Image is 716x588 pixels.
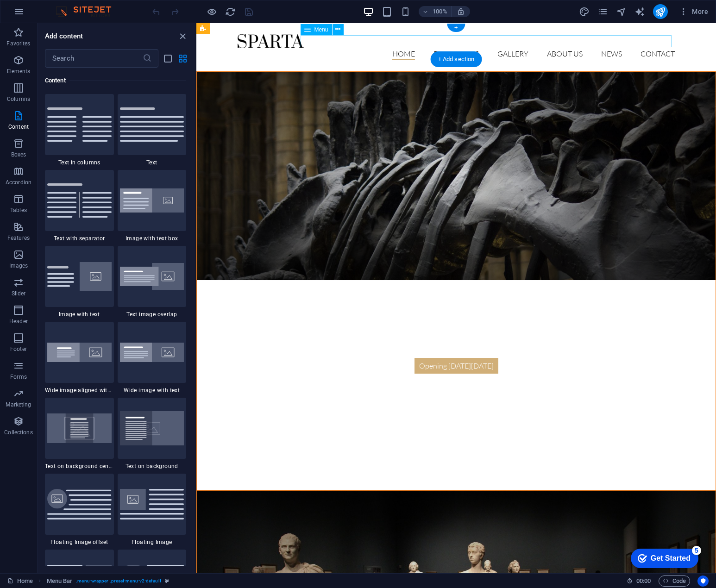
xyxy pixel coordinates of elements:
p: Forms [10,373,27,381]
div: 5 [69,2,78,11]
span: Image with text box [118,235,187,242]
img: text-in-columns.svg [47,107,112,142]
button: More [675,4,712,19]
span: Text in columns [45,159,114,166]
p: Elements [7,68,31,75]
i: Navigator [616,6,627,17]
span: Wide image aligned with text [45,387,114,394]
button: navigator [616,6,627,17]
div: Get Started 5 items remaining, 0% complete [7,5,75,24]
i: AI Writer [634,6,645,17]
span: Image with text [45,311,114,318]
div: Text with separator [45,170,114,242]
div: + [447,24,465,32]
h6: Content [45,75,186,86]
i: Pages (Ctrl+Alt+S) [597,6,608,17]
p: Header [9,318,28,325]
button: pages [597,6,609,17]
span: Text on background [118,463,187,470]
img: text-image-overlap.svg [120,263,184,290]
button: design [579,6,590,17]
button: text_generator [634,6,646,17]
img: image-with-text-box.svg [120,188,184,213]
h6: 100% [433,6,447,17]
img: Editor Logo [53,6,123,17]
img: floating-image-offset.svg [47,489,112,520]
div: Floating Image offset [45,474,114,546]
div: Text on background centered [45,398,114,470]
h6: Session time [627,575,651,587]
span: Text [118,159,187,166]
p: Collections [4,429,32,436]
span: 00 00 [636,575,651,587]
div: Text in columns [45,94,114,166]
i: Reload page [225,6,236,17]
i: Design (Ctrl+Alt+Y) [579,6,590,17]
div: Image with text [45,246,114,318]
nav: breadcrumb [47,575,169,587]
button: reload [225,6,236,17]
span: Wide image with text [118,387,187,394]
button: publish [653,4,668,19]
i: This element is a customizable preset [165,578,169,583]
img: floating-image.svg [120,489,184,519]
a: Click to cancel selection. Double-click to open Pages [7,575,33,587]
div: Wide image with text [118,322,187,394]
p: Marketing [6,401,31,408]
div: Get Started [27,10,67,19]
span: Text on background centered [45,463,114,470]
div: Text [118,94,187,166]
div: Wide image aligned with text [45,322,114,394]
button: Code [659,575,690,587]
span: Text with separator [45,235,114,242]
button: list-view [162,53,173,64]
p: Images [9,262,28,269]
p: Boxes [11,151,26,158]
img: text-on-bacground.svg [120,411,184,445]
span: Menu [314,27,328,32]
div: Text image overlap [118,246,187,318]
span: Floating Image [118,538,187,546]
button: grid-view [177,53,188,64]
span: . menu-wrapper .preset-menu-v2-default [76,575,161,587]
img: text-with-separator.svg [47,183,112,218]
i: Publish [655,6,666,17]
div: Text on background [118,398,187,470]
p: Accordion [6,179,31,186]
span: Click to select. Double-click to edit [47,575,73,587]
p: Columns [7,95,30,103]
div: + Add section [431,51,482,67]
img: text-with-image-v4.svg [47,262,112,291]
button: Usercentrics [697,575,709,587]
img: wide-image-with-text-aligned.svg [47,343,112,362]
p: Tables [10,206,27,214]
p: Features [7,234,30,242]
span: More [679,7,708,16]
input: Search [45,49,143,68]
h6: Add content [45,31,83,42]
div: Image with text box [118,170,187,242]
p: Slider [12,290,26,297]
span: Floating Image offset [45,538,114,546]
i: On resize automatically adjust zoom level to fit chosen device. [457,7,465,16]
p: Content [8,123,29,131]
span: Code [663,575,686,587]
span: : [643,577,644,584]
img: wide-image-with-text.svg [120,343,184,362]
p: Favorites [6,40,30,47]
p: Footer [10,345,27,353]
button: close panel [177,31,188,42]
span: Text image overlap [118,311,187,318]
button: 100% [419,6,452,17]
img: text.svg [120,107,184,142]
img: text-on-background-centered.svg [47,413,112,443]
div: Floating Image [118,474,187,546]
